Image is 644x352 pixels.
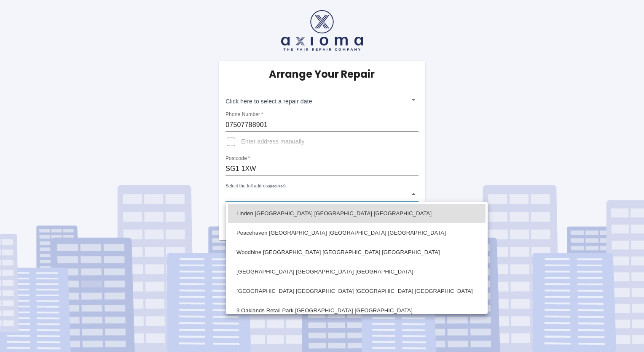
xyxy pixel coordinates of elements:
li: Linden [GEOGRAPHIC_DATA] [GEOGRAPHIC_DATA] [GEOGRAPHIC_DATA] [228,204,486,223]
li: Peacehaven [GEOGRAPHIC_DATA] [GEOGRAPHIC_DATA] [GEOGRAPHIC_DATA] [228,223,486,243]
li: [GEOGRAPHIC_DATA] [GEOGRAPHIC_DATA] [GEOGRAPHIC_DATA] [228,262,486,282]
li: [GEOGRAPHIC_DATA] [GEOGRAPHIC_DATA] [GEOGRAPHIC_DATA] [GEOGRAPHIC_DATA] [228,282,486,301]
li: 3 Oaklands Retail Park [GEOGRAPHIC_DATA] [GEOGRAPHIC_DATA] [228,301,486,320]
li: Woodbine [GEOGRAPHIC_DATA] [GEOGRAPHIC_DATA] [GEOGRAPHIC_DATA] [228,243,486,262]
